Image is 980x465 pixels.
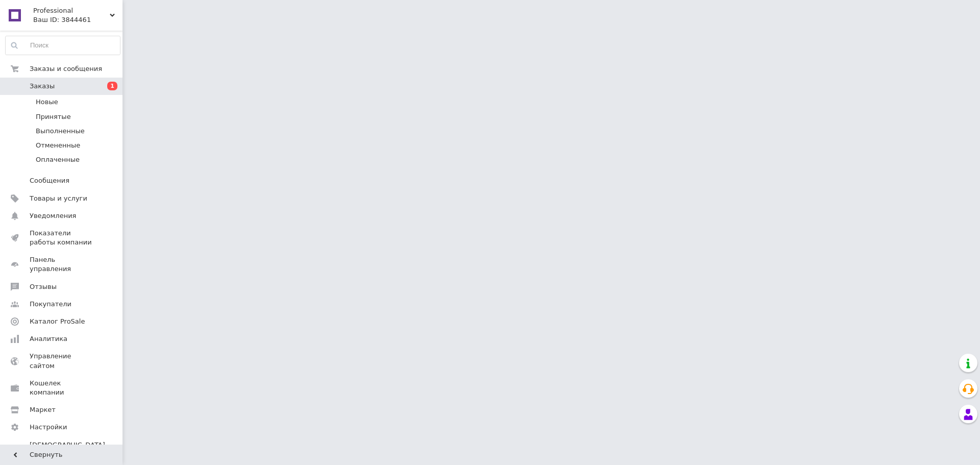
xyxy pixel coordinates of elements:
span: Маркет [30,405,56,414]
span: Товары и услуги [30,194,87,203]
input: Поиск [6,36,120,55]
span: Отзывы [30,282,57,291]
span: Заказы и сообщения [30,64,102,74]
span: Настройки [30,423,67,432]
span: Кошелек компании [30,379,94,397]
span: Принятые [36,112,71,121]
span: Выполненные [36,127,85,136]
span: Заказы [30,82,55,91]
span: Сообщения [30,176,69,185]
span: Уведомления [30,211,76,221]
span: Новые [36,97,58,107]
span: Каталог ProSale [30,317,85,326]
span: Оплаченные [36,155,80,164]
span: Professional [33,6,110,15]
span: Панель управления [30,255,94,274]
span: 1 [107,82,117,90]
span: Отмененные [36,141,80,150]
span: Покупатели [30,300,71,309]
span: Управление сайтом [30,352,94,370]
div: Ваш ID: 3844461 [33,15,122,25]
span: Показатели работы компании [30,229,94,247]
span: Аналитика [30,334,67,344]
